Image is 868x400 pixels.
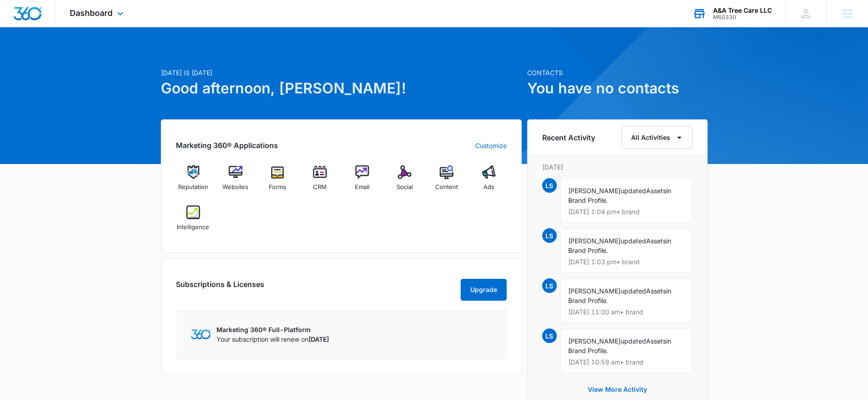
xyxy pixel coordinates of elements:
[216,334,329,344] p: Your subscription will renew on
[542,278,557,293] span: LS
[222,183,248,192] span: Websites
[568,309,685,315] p: [DATE] 11:00 am • brand
[713,7,772,14] div: account name
[542,178,557,193] span: LS
[461,279,507,301] button: Upgrade
[313,183,327,192] span: CRM
[472,165,507,198] a: Ads
[621,237,646,245] span: updated
[176,140,278,151] h2: Marketing 360® Applications
[646,337,666,345] span: Assets
[568,287,621,295] span: [PERSON_NAME]
[646,287,666,295] span: Assets
[568,337,621,345] span: [PERSON_NAME]
[568,237,621,245] span: [PERSON_NAME]
[191,329,211,339] img: Marketing 360 Logo
[568,187,621,195] span: [PERSON_NAME]
[355,183,370,192] span: Email
[345,165,380,198] a: Email
[542,228,557,243] span: LS
[216,325,329,334] p: Marketing 360® Full-Platform
[308,335,329,343] span: [DATE]
[70,8,113,18] span: Dashboard
[621,126,693,149] button: All Activities
[396,183,413,192] span: Social
[646,187,666,195] span: Assets
[435,183,458,192] span: Content
[568,259,685,265] p: [DATE] 1:03 pm • brand
[542,132,595,143] h6: Recent Activity
[568,359,685,365] p: [DATE] 10:59 am • brand
[542,162,693,172] p: [DATE]
[527,77,708,99] h1: You have no contacts
[269,183,286,192] span: Forms
[176,205,211,238] a: Intelligence
[527,68,708,77] p: Contacts
[542,328,557,343] span: LS
[387,165,422,198] a: Social
[483,183,494,192] span: Ads
[176,279,264,297] h2: Subscriptions & Licenses
[621,187,646,195] span: updated
[176,165,211,198] a: Reputation
[568,209,685,215] p: [DATE] 1:04 pm • brand
[218,165,253,198] a: Websites
[178,183,208,192] span: Reputation
[713,14,772,21] div: account id
[475,141,507,150] a: Customize
[429,165,464,198] a: Content
[177,223,209,232] span: Intelligence
[260,165,295,198] a: Forms
[161,68,522,77] p: [DATE] is [DATE]
[621,287,646,295] span: updated
[646,237,666,245] span: Assets
[303,165,338,198] a: CRM
[621,337,646,345] span: updated
[161,77,522,99] h1: Good afternoon, [PERSON_NAME]!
